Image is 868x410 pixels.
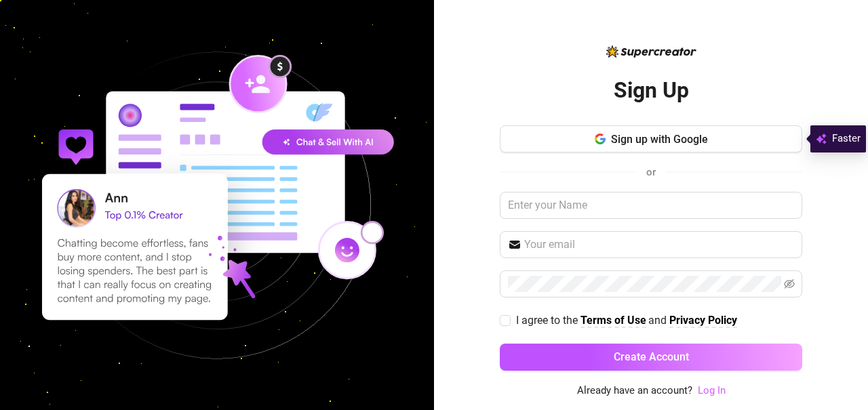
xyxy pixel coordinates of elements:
[500,344,802,371] button: Create Account
[524,237,794,253] input: Your email
[614,350,689,363] span: Create Account
[646,166,656,178] span: or
[580,314,646,327] strong: Terms of Use
[669,314,737,327] strong: Privacy Policy
[611,133,708,146] span: Sign up with Google
[784,279,795,289] span: eye-invisible
[698,383,726,399] a: Log In
[669,314,737,328] a: Privacy Policy
[516,314,580,327] span: I agree to the
[500,192,802,219] input: Enter your Name
[577,383,692,399] span: Already have an account?
[614,77,689,104] h2: Sign Up
[648,314,669,327] span: and
[606,45,696,58] img: logo-BBDzfeDw.svg
[580,314,646,328] a: Terms of Use
[500,125,802,152] button: Sign up with Google
[832,131,861,147] span: Faster
[698,384,726,396] a: Log In
[816,131,827,147] img: svg%3e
